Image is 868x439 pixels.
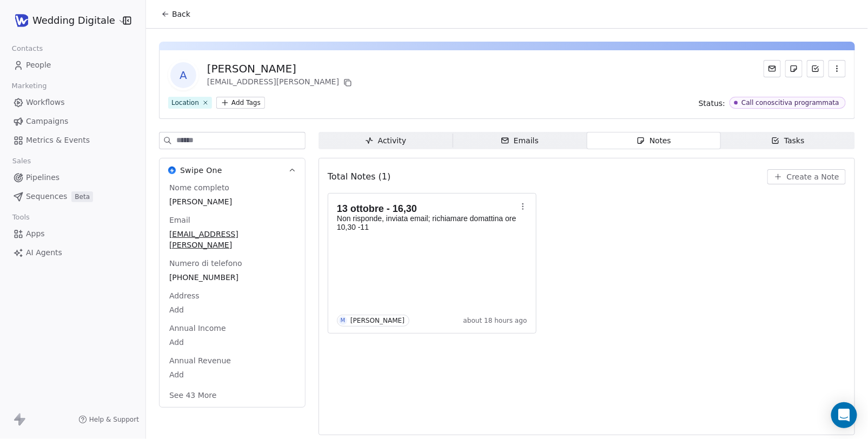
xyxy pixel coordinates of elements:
span: Contacts [7,41,48,57]
div: [PERSON_NAME] [207,61,354,76]
span: Back [172,9,190,19]
a: Pipelines [9,169,137,187]
span: AI Agents [26,247,62,258]
span: Pipelines [26,172,59,183]
span: Metrics & Events [26,135,90,146]
a: Apps [9,225,137,243]
span: A [170,62,196,88]
span: People [26,59,51,71]
div: Swipe OneSwipe One [160,182,305,407]
div: Tasks [771,135,805,147]
span: Wedding Digitale [32,14,115,28]
button: Add Tags [216,97,265,109]
a: AI Agents [9,244,137,262]
span: Sequences [26,191,67,202]
a: Metrics & Events [9,131,137,149]
span: Tools [8,209,34,225]
span: Workflows [26,97,65,108]
span: Email [167,215,193,225]
div: Activity [365,135,406,147]
h1: 13 ottobre - 16,30 [337,203,516,214]
span: Add [169,369,295,380]
div: Open Intercom Messenger [831,402,857,428]
span: [PERSON_NAME] [169,196,295,207]
div: Emails [501,135,539,147]
img: Swipe One [168,167,176,174]
span: [PHONE_NUMBER] [169,272,295,283]
div: [PERSON_NAME] [350,317,405,324]
span: Add [169,304,295,315]
img: WD-pittogramma.png [15,14,28,27]
span: Campaigns [26,116,68,127]
span: Apps [26,228,45,240]
button: See 43 More [163,385,223,405]
span: Status: [699,98,725,109]
a: Help & Support [78,415,139,424]
span: [EMAIL_ADDRESS][PERSON_NAME] [169,229,295,250]
button: Create a Note [767,169,846,184]
a: SequencesBeta [9,188,137,205]
span: Address [167,290,202,301]
p: Non risponde, inviata email; richiamare domattina ore 10,30 -11 [337,214,516,231]
span: Beta [71,191,93,202]
span: Help & Support [89,415,139,424]
div: Call conoscitiva programmata [741,99,839,107]
span: about 18 hours ago [463,316,527,325]
span: Create a Note [787,171,839,182]
span: Add [169,337,295,348]
div: Location [171,98,199,108]
span: Annual Income [167,323,228,334]
button: Back [155,4,197,24]
span: Sales [8,153,36,169]
span: Numero di telefono [167,258,244,269]
button: Wedding Digitale [13,11,115,30]
a: Campaigns [9,112,137,130]
a: Workflows [9,94,137,111]
span: Total Notes (1) [328,170,390,183]
button: Swipe OneSwipe One [160,158,305,182]
div: [EMAIL_ADDRESS][PERSON_NAME] [207,76,354,89]
a: People [9,56,137,74]
span: Marketing [7,78,51,94]
div: M [341,316,346,325]
span: Annual Revenue [167,355,233,366]
span: Swipe One [180,165,222,176]
span: Nome completo [167,182,231,193]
